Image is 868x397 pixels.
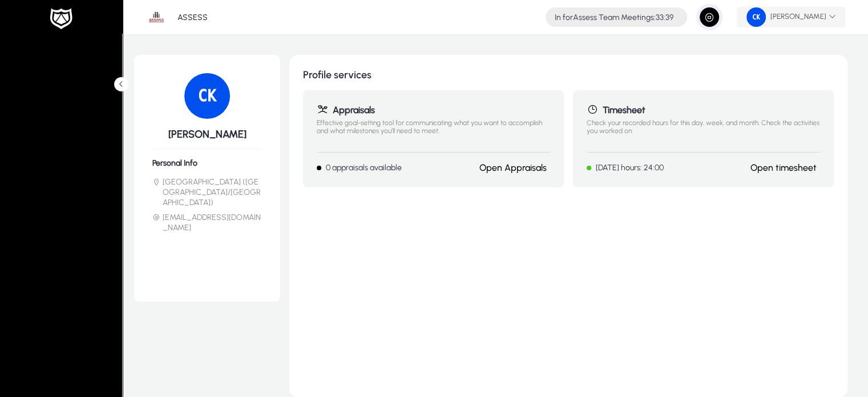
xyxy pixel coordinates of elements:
[177,13,208,22] p: ASSESS
[555,13,673,22] h4: Assess Team Meetings
[587,119,820,143] p: Check your recorded hours for this day, week, and month. Check the activities you worked on.
[737,7,845,27] button: [PERSON_NAME]
[317,104,550,115] h1: Appraisals
[746,7,836,27] span: [PERSON_NAME]
[750,162,817,173] a: Open timesheet
[747,162,820,174] button: Open timesheet
[317,119,550,143] p: Effective goal-setting tool for communicating what you want to accomplish and what milestones you...
[587,104,820,115] h1: Timesheet
[476,162,550,174] button: Open Appraisals
[47,7,75,31] img: white-logo.png
[152,212,262,233] li: [EMAIL_ADDRESS][DOMAIN_NAME]
[596,163,664,173] p: [DATE] hours: 24:00
[303,69,834,81] h1: Profile services
[555,13,573,22] span: In for
[184,73,230,119] img: 41.png
[656,13,673,22] span: 33:39
[152,128,262,141] h5: [PERSON_NAME]
[654,13,656,22] span: :
[479,162,547,173] a: Open Appraisals
[152,158,262,168] h6: Personal Info
[152,177,262,208] li: [GEOGRAPHIC_DATA] ([GEOGRAPHIC_DATA]/[GEOGRAPHIC_DATA])
[326,163,402,173] p: 0 appraisals available
[146,6,167,28] img: 1.png
[746,7,766,27] img: 41.png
